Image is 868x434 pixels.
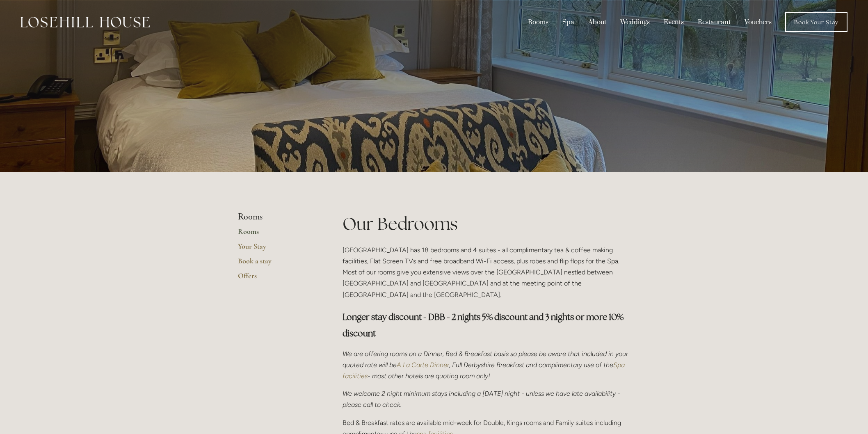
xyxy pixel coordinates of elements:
[738,14,778,30] a: Vouchers
[397,361,449,369] a: A La Carte Dinner
[238,242,316,256] a: Your Stay
[556,14,580,30] div: Spa
[238,271,316,286] a: Offers
[614,14,656,30] div: Weddings
[238,227,316,242] a: Rooms
[238,256,316,271] a: Book a stay
[449,361,613,369] em: , Full Derbyshire Breakfast and complimentary use of the
[368,372,490,380] em: - most other hotels are quoting room only!
[343,244,630,300] p: [GEOGRAPHIC_DATA] has 18 bedrooms and 4 suites - all complimentary tea & coffee making facilities...
[343,390,622,409] em: We welcome 2 night minimum stays including a [DATE] night - unless we have late availability - pl...
[343,350,630,369] em: We are offering rooms on a Dinner, Bed & Breakfast basis so please be aware that included in your...
[238,212,316,222] li: Rooms
[343,311,625,339] strong: Longer stay discount - DBB - 2 nights 5% discount and 3 nights or more 10% discount
[21,17,150,27] img: Losehill House
[582,14,612,30] div: About
[658,14,690,30] div: Events
[522,14,555,30] div: Rooms
[692,14,737,30] div: Restaurant
[343,212,630,236] h1: Our Bedrooms
[785,12,847,32] a: Book Your Stay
